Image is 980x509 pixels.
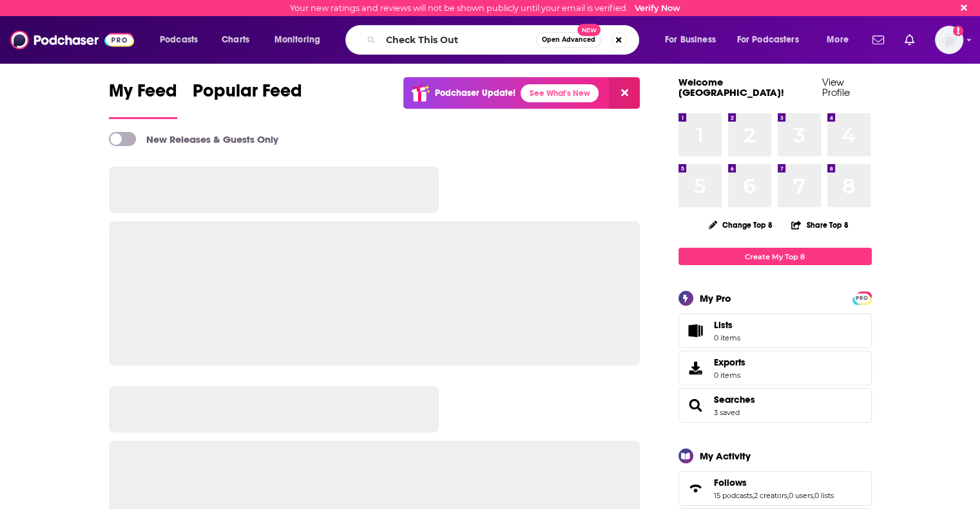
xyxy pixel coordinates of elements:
[521,84,599,102] a: See What's New
[678,351,872,385] a: Exports
[737,31,799,49] span: For Podcasters
[935,26,963,54] img: User Profile
[700,292,731,304] div: My Pro
[822,76,850,98] a: View Profile
[714,491,753,500] a: 15 podcasts
[818,30,865,50] button: open menu
[678,471,872,506] span: Follows
[714,356,745,368] span: Exports
[577,24,600,36] span: New
[678,248,872,265] a: Create My Top 8
[274,31,320,49] span: Monitoring
[683,479,709,497] a: Follows
[787,491,789,500] span: ,
[683,359,709,377] span: Exports
[935,26,963,54] span: Logged in as londonmking
[109,80,177,119] a: My Feed
[953,26,963,36] svg: Email not verified
[358,25,651,55] div: Search podcasts, credits, & more...
[683,322,709,340] span: Lists
[678,388,872,423] span: Searches
[700,450,751,462] div: My Activity
[678,313,872,348] a: Lists
[813,491,814,500] span: ,
[854,293,870,302] a: PRO
[678,76,784,98] a: Welcome [GEOGRAPHIC_DATA]!
[753,491,754,500] span: ,
[827,31,849,49] span: More
[109,132,278,146] a: New Releases & Guests Only
[714,477,834,488] a: Follows
[714,319,740,331] span: Lists
[665,31,716,49] span: For Business
[656,30,732,50] button: open menu
[265,30,337,50] button: open menu
[854,293,870,303] span: PRO
[714,371,745,380] span: 0 items
[10,28,134,52] img: Podchaser - Follow, Share and Rate Podcasts
[151,30,215,50] button: open menu
[714,477,747,488] span: Follows
[193,80,302,119] a: Popular Feed
[536,32,601,48] button: Open AdvancedNew
[791,212,849,237] button: Share Top 8
[635,3,680,13] a: Verify Now
[109,80,177,109] span: My Feed
[714,333,740,342] span: 0 items
[683,396,709,414] a: Searches
[193,80,302,109] span: Popular Feed
[435,88,515,98] p: Podchaser Update!
[714,394,755,405] a: Searches
[754,491,787,500] a: 2 creators
[701,217,781,233] button: Change Top 8
[729,30,818,50] button: open menu
[935,26,963,54] button: Show profile menu
[290,3,680,13] div: Your new ratings and reviews will not be shown publicly until your email is verified.
[899,29,919,51] a: Show notifications dropdown
[789,491,813,500] a: 0 users
[222,31,249,49] span: Charts
[542,37,595,43] span: Open Advanced
[814,491,834,500] a: 0 lists
[381,30,536,50] input: Search podcasts, credits, & more...
[714,319,733,331] span: Lists
[867,29,889,51] a: Show notifications dropdown
[714,408,740,417] a: 3 saved
[213,30,257,50] a: Charts
[160,31,198,49] span: Podcasts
